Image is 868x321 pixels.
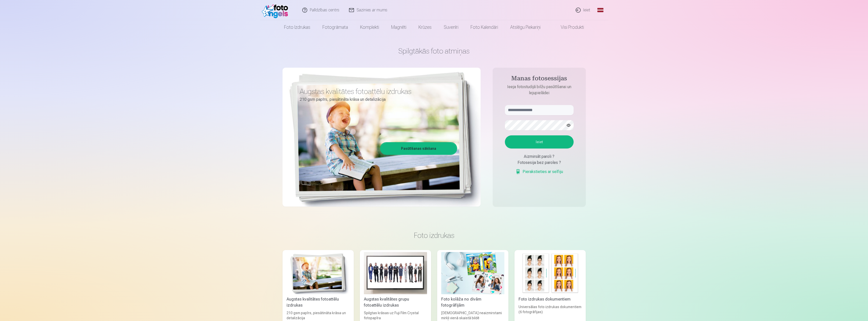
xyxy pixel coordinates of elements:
div: Fotosesija bez paroles ? [505,160,574,166]
a: Magnēti [385,20,412,34]
img: /fa1 [262,2,291,18]
div: Augstas kvalitātes grupu fotoattēlu izdrukas [362,296,429,308]
a: Atslēgu piekariņi [504,20,547,34]
img: Foto izdrukas dokumentiem [519,252,582,294]
div: [DEMOGRAPHIC_DATA] neaizmirstami mirkļi vienā skaistā bildē [439,310,506,320]
a: Foto izdrukas [278,20,316,34]
a: Foto kalendāri [464,20,504,34]
p: Ieeja fotostudijā bilžu pasūtīšanai un lejupielādei [500,84,579,96]
a: Visi produkti [547,20,590,34]
h1: Spilgtākās foto atmiņas [283,46,586,56]
button: Ieiet [505,135,574,149]
a: Krūzes [412,20,438,34]
img: Foto kolāža no divām fotogrāfijām [441,252,504,294]
div: 210 gsm papīrs, piesātināta krāsa un detalizācija [285,310,352,320]
a: Pierakstieties ar selfiju [515,169,563,175]
div: Augstas kvalitātes fotoattēlu izdrukas [285,296,352,308]
div: Foto izdrukas dokumentiem [517,296,584,302]
a: Suvenīri [438,20,464,34]
img: Augstas kvalitātes grupu fotoattēlu izdrukas [364,252,427,294]
h3: Augstas kvalitātes fotoattēlu izdrukas [300,87,453,96]
div: Foto kolāža no divām fotogrāfijām [439,296,506,308]
div: Aizmirsāt paroli ? [505,154,574,160]
div: Spilgtas krāsas uz Fuji Film Crystal fotopapīra [362,310,429,320]
div: Universālas foto izdrukas dokumentiem (6 fotogrāfijas) [517,304,584,320]
a: Komplekti [354,20,385,34]
h3: Foto izdrukas [287,231,582,240]
h4: Manas fotosessijas [500,75,579,84]
a: Pasūtīšanas sākšana [381,143,456,154]
img: Augstas kvalitātes fotoattēlu izdrukas [287,252,350,294]
p: 210 gsm papīrs, piesātināta krāsa un detalizācija [300,96,453,103]
a: Fotogrāmata [316,20,354,34]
